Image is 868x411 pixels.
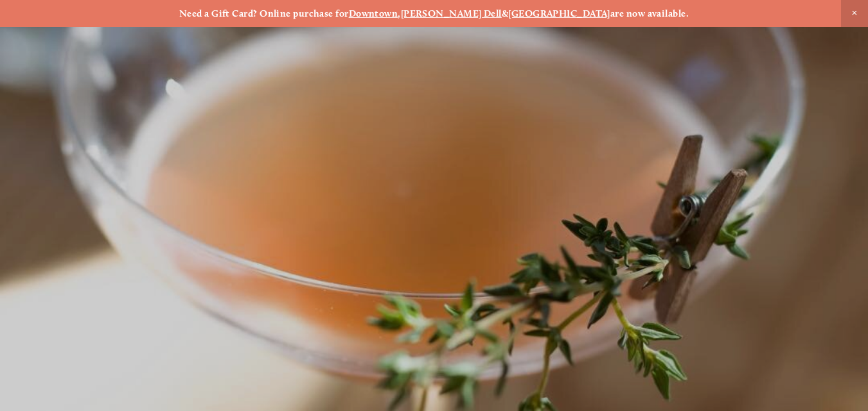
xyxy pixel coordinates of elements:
a: [PERSON_NAME] Dell [401,8,502,19]
strong: & [502,8,508,19]
strong: Need a Gift Card? Online purchase for [179,8,349,19]
strong: , [398,8,400,19]
a: [GEOGRAPHIC_DATA] [508,8,610,19]
a: Downtown [349,8,398,19]
strong: are now available. [610,8,689,19]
